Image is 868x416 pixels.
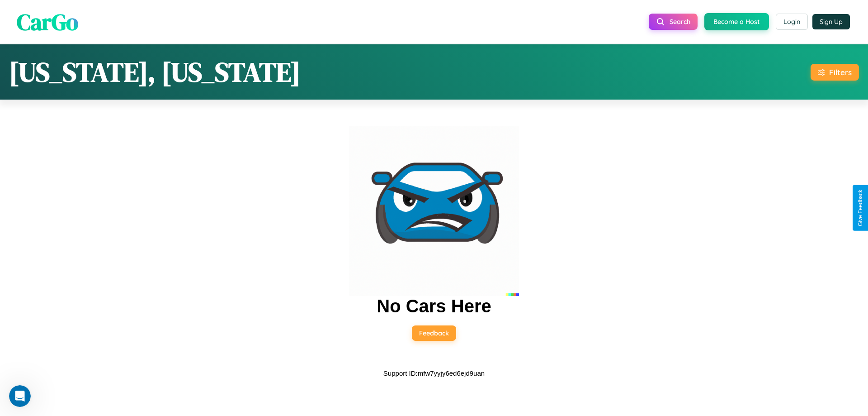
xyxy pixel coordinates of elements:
[776,14,808,30] button: Login
[412,325,456,341] button: Feedback
[704,13,769,30] button: Become a Host
[649,14,698,30] button: Search
[670,18,690,26] span: Search
[857,190,863,226] div: Give Feedback
[377,296,491,316] h2: No Cars Here
[829,67,852,77] div: Filters
[383,367,485,379] p: Support ID: mfw7yyjy6ed6ejd9uan
[812,14,850,29] button: Sign Up
[17,6,78,37] span: CarGo
[9,53,301,91] h1: [US_STATE], [US_STATE]
[9,385,31,407] iframe: Intercom live chat
[811,64,859,81] button: Filters
[349,126,519,296] img: car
